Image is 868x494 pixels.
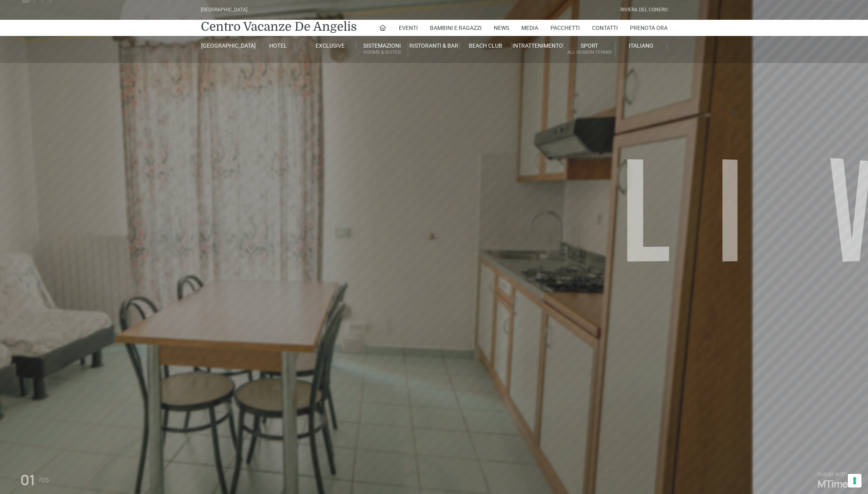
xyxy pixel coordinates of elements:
span: Italiano [629,42,653,49]
small: Rooms & Suites [356,48,407,56]
a: [GEOGRAPHIC_DATA] [201,42,253,49]
a: News [494,20,509,36]
a: SistemazioniRooms & Suites [356,42,408,57]
a: Pacchetti [550,20,580,36]
a: Ristoranti & Bar [408,42,460,49]
a: Media [521,20,538,36]
a: Contatti [592,20,618,36]
div: Riviera Del Conero [620,6,668,14]
a: Bambini e Ragazzi [430,20,482,36]
a: Beach Club [460,42,512,49]
small: All Season Tennis [564,48,615,56]
div: [GEOGRAPHIC_DATA] [201,6,247,14]
a: SportAll Season Tennis [564,42,615,57]
a: Centro Vacanze De Angelis [201,19,357,35]
a: Intrattenimento [512,42,563,49]
a: Prenota Ora [630,20,668,36]
a: Eventi [399,20,418,36]
button: Le tue preferenze relative al consenso per le tecnologie di tracciamento [848,474,862,488]
a: Hotel [253,42,304,49]
a: Exclusive [304,42,356,49]
a: MTime [817,478,848,490]
a: Italiano [615,42,667,49]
